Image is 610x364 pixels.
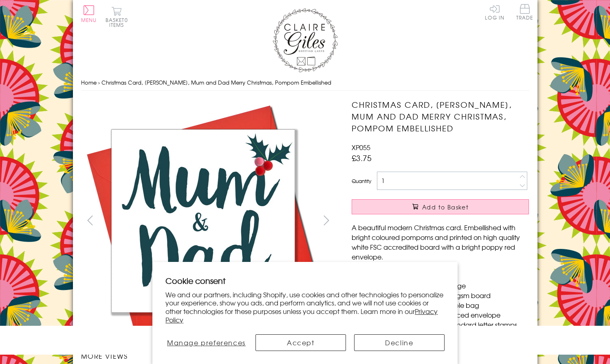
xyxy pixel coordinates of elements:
[516,4,533,22] a: Trade
[352,152,372,163] span: £3.75
[81,5,97,22] button: Menu
[106,7,128,27] button: Basket0 items
[352,222,529,262] p: A beautiful modern Christmas card. Embellished with bright coloured pompoms and printed on high q...
[81,78,97,86] a: Home
[516,4,533,20] span: Trade
[335,99,580,343] img: Christmas Card, Holly, Mum and Dad Merry Christmas, Pompom Embellished
[101,78,331,86] span: Christmas Card, [PERSON_NAME], Mum and Dad Merry Christmas, Pompom Embellished
[255,334,346,351] button: Accept
[352,177,371,185] label: Quantity
[81,74,529,91] nav: breadcrumbs
[98,78,100,86] span: ›
[81,16,97,24] span: Menu
[165,290,445,324] p: We and our partners, including Shopify, use cookies and other technologies to personalize your ex...
[354,334,445,351] button: Decline
[273,8,338,72] img: Claire Giles Greetings Cards
[167,338,246,347] span: Manage preferences
[352,199,529,214] button: Add to Basket
[81,351,336,361] h3: More views
[165,275,445,286] h2: Cookie consent
[165,334,247,351] button: Manage preferences
[81,211,99,229] button: prev
[317,211,335,229] button: next
[352,99,529,134] h1: Christmas Card, [PERSON_NAME], Mum and Dad Merry Christmas, Pompom Embellished
[109,16,128,28] span: 0 items
[352,142,370,152] span: XP055
[485,4,504,20] a: Log In
[422,203,469,211] span: Add to Basket
[165,306,438,325] a: Privacy Policy
[81,99,325,343] img: Christmas Card, Holly, Mum and Dad Merry Christmas, Pompom Embellished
